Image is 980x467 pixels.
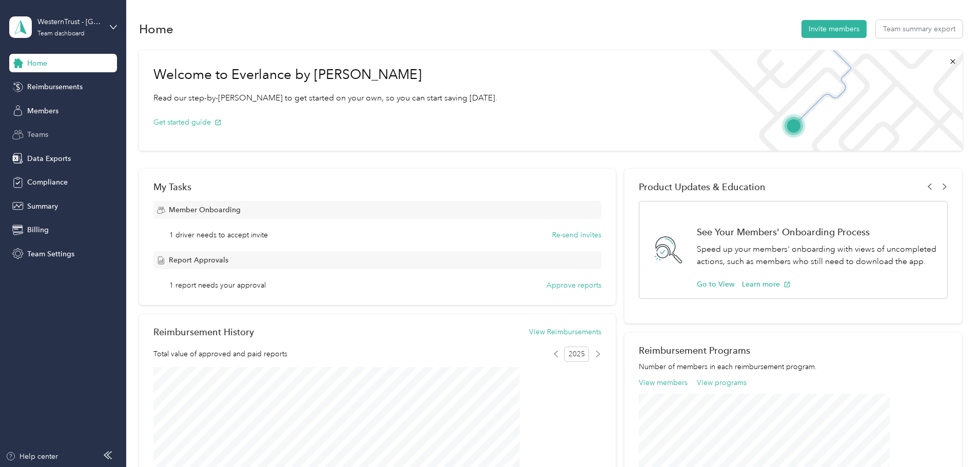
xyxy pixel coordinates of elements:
div: WesternTrust - [GEOGRAPHIC_DATA] [37,16,102,27]
h1: Home [139,24,173,34]
span: 1 driver needs to accept invite [169,230,268,240]
button: Team summary export [876,20,963,38]
h1: See Your Members' Onboarding Process [697,227,936,237]
button: Go to View [697,279,735,290]
button: View Reimbursements [529,327,601,337]
span: Compliance [27,177,68,188]
p: Read our step-by-[PERSON_NAME] to get started on your own, so you can start saving [DATE]. [153,92,497,105]
p: Speed up your members' onboarding with views of uncompleted actions, such as members who still ne... [697,243,936,268]
span: Product Updates & Education [639,181,766,192]
span: Member Onboarding [169,205,241,215]
span: Data Exports [27,153,71,164]
span: 2025 [564,347,589,362]
span: Billing [27,225,49,235]
button: Invite members [801,20,867,38]
span: Teams [27,129,48,140]
span: Reimbursements [27,82,83,92]
div: Team dashboard [37,31,85,37]
button: Get started guide [153,117,222,128]
h2: Reimbursement Programs [639,345,948,356]
h2: Reimbursement History [153,327,254,337]
span: Summary [27,201,58,212]
div: My Tasks [153,181,601,192]
button: Re-send invites [552,230,601,240]
iframe: Everlance-gr Chat Button Frame [923,410,980,467]
button: Approve reports [546,280,601,291]
span: Members [27,106,58,116]
span: Team Settings [27,249,74,259]
span: Total value of approved and paid reports [153,349,287,359]
button: View members [639,377,688,388]
button: View programs [697,377,747,388]
span: Home [27,58,47,69]
span: 1 report needs your approval [169,280,266,291]
p: Number of members in each reimbursement program. [639,361,948,372]
h1: Welcome to Everlance by [PERSON_NAME] [153,67,497,83]
button: Learn more [742,279,791,290]
img: Welcome to everlance [699,50,962,151]
button: Help center [6,451,58,462]
span: Report Approvals [169,255,228,266]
